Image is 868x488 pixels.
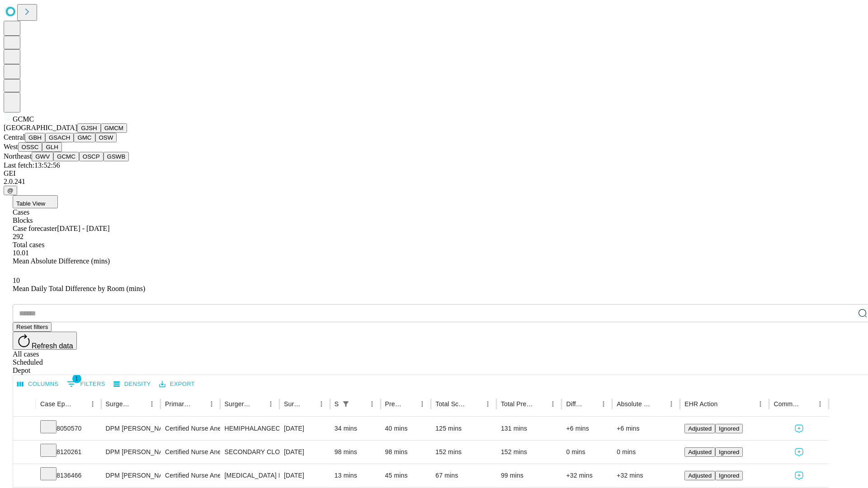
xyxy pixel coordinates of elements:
[165,417,215,440] div: Certified Nurse Anesthetist
[501,441,557,464] div: 152 mins
[366,398,378,410] button: Menu
[435,417,492,440] div: 125 mins
[385,464,427,487] div: 45 mins
[157,377,197,391] button: Export
[435,464,492,487] div: 67 mins
[25,133,45,142] button: GBH
[715,471,743,480] button: Ignored
[225,464,275,487] div: [MEDICAL_DATA] PLANTAR [MEDICAL_DATA]
[40,464,97,487] div: 8136466
[665,398,678,410] button: Menu
[16,324,48,330] span: Reset filters
[40,417,97,440] div: 8050570
[481,398,494,410] button: Menu
[13,249,29,257] span: 10.01
[53,152,79,161] button: GCMC
[13,233,24,240] span: 292
[106,464,156,487] div: DPM [PERSON_NAME] [PERSON_NAME] Dpm
[774,400,800,408] div: Comments
[205,398,218,410] button: Menu
[435,441,492,464] div: 152 mins
[57,225,109,232] span: [DATE] - [DATE]
[18,421,31,437] button: Expand
[585,398,597,410] button: Sort
[652,398,665,410] button: Sort
[106,417,156,440] div: DPM [PERSON_NAME] [PERSON_NAME] Dpm
[688,449,712,455] span: Adjusted
[79,152,104,161] button: OSCP
[501,400,533,408] div: Total Predicted Duration
[225,441,275,464] div: SECONDARY CLOSURE [MEDICAL_DATA] EXTENSIVE
[165,441,215,464] div: Certified Nurse Anesthetist
[715,424,743,433] button: Ignored
[340,398,352,410] button: Show filters
[385,417,427,440] div: 40 mins
[72,374,81,383] span: 1
[469,398,481,410] button: Sort
[146,398,158,410] button: Menu
[302,398,315,410] button: Sort
[566,417,608,440] div: +6 mins
[111,377,153,391] button: Density
[335,400,339,408] div: Scheduled In Room Duration
[688,425,712,432] span: Adjusted
[684,471,715,480] button: Adjusted
[4,124,77,131] span: [GEOGRAPHIC_DATA]
[13,195,58,208] button: Table View
[340,398,352,410] div: 1 active filter
[814,398,826,410] button: Menu
[165,400,191,408] div: Primary Service
[7,187,14,194] span: @
[435,400,468,408] div: Total Scheduled Duration
[4,169,864,178] div: GEI
[4,161,60,169] span: Last fetch: 13:52:56
[104,152,129,161] button: GSWB
[225,400,251,408] div: Surgery Name
[284,441,325,464] div: [DATE]
[718,398,731,410] button: Sort
[86,398,99,410] button: Menu
[32,342,73,350] span: Refresh data
[715,447,743,457] button: Ignored
[74,133,95,142] button: GMC
[13,115,34,123] span: GCMC
[18,142,42,152] button: OSSC
[13,332,77,350] button: Refresh data
[501,417,557,440] div: 131 mins
[617,441,675,464] div: 0 mins
[688,472,712,479] span: Adjusted
[95,133,117,142] button: OSW
[13,285,145,292] span: Mean Daily Total Difference by Room (mins)
[284,417,325,440] div: [DATE]
[719,425,739,432] span: Ignored
[501,464,557,487] div: 99 mins
[4,186,17,195] button: @
[4,133,25,141] span: Central
[40,400,73,408] div: Case Epic Id
[335,464,376,487] div: 13 mins
[719,449,739,455] span: Ignored
[42,142,61,152] button: GLH
[534,398,547,410] button: Sort
[252,398,264,410] button: Sort
[165,464,215,487] div: Certified Nurse Anesthetist
[684,400,717,408] div: EHR Action
[597,398,610,410] button: Menu
[264,398,277,410] button: Menu
[353,398,366,410] button: Sort
[684,424,715,433] button: Adjusted
[385,441,427,464] div: 98 mins
[566,441,608,464] div: 0 mins
[403,398,416,410] button: Sort
[13,241,44,249] span: Total cases
[193,398,205,410] button: Sort
[18,468,31,484] button: Expand
[65,377,108,391] button: Show filters
[617,464,675,487] div: +32 mins
[15,377,61,391] button: Select columns
[77,123,101,133] button: GJSH
[754,398,767,410] button: Menu
[13,277,20,284] span: 10
[4,152,32,160] span: Northeast
[617,400,651,408] div: Absolute Difference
